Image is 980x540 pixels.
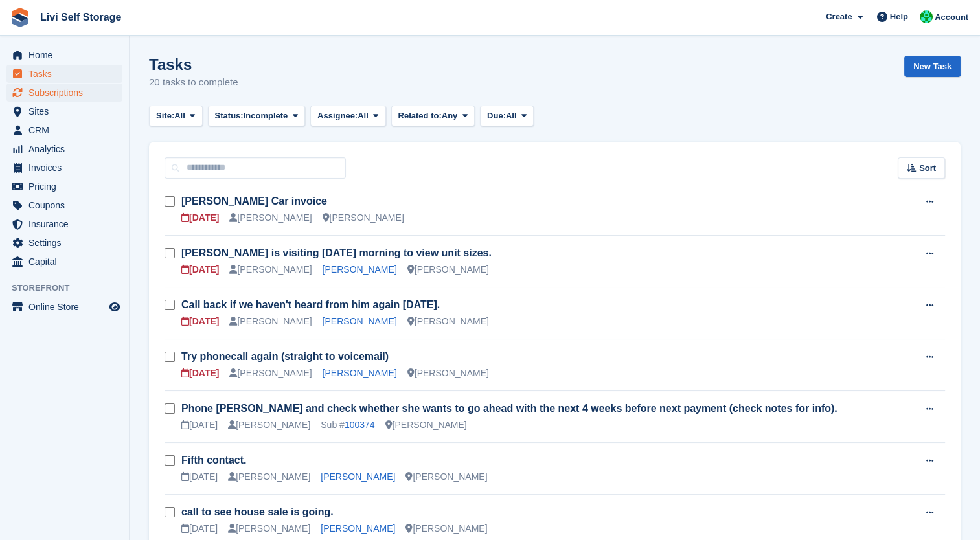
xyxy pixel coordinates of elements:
[181,455,246,466] a: Fifth contact.
[181,366,219,380] div: [DATE]
[35,6,126,28] a: Livi Self Storage
[890,10,908,23] span: Help
[28,215,106,233] span: Insurance
[6,177,122,196] a: menu
[6,84,122,102] a: menu
[28,102,106,120] span: Sites
[919,162,936,175] span: Sort
[6,253,122,271] a: menu
[407,263,489,276] div: [PERSON_NAME]
[28,46,106,64] span: Home
[107,299,122,315] a: Preview store
[920,10,933,23] img: Joe Robertson
[480,106,534,127] button: Due: All
[181,403,838,414] a: Phone [PERSON_NAME] and check whether she wants to go ahead with the next 4 weeks before next pay...
[935,11,968,24] span: Account
[181,522,218,535] div: [DATE]
[181,263,219,276] div: [DATE]
[826,10,852,23] span: Create
[323,211,404,225] div: [PERSON_NAME]
[181,506,334,517] a: call to see house sale is going.
[181,299,440,310] a: Call back if we haven't heard from him again [DATE].
[6,140,122,158] a: menu
[405,522,487,535] div: [PERSON_NAME]
[181,351,389,362] a: Try phonecall again (straight to voicemail)
[6,65,122,83] a: menu
[345,420,375,430] a: 100374
[28,234,106,252] span: Settings
[149,56,238,73] h1: Tasks
[506,109,517,122] span: All
[181,315,219,328] div: [DATE]
[310,106,386,127] button: Assignee: All
[12,282,129,295] span: Storefront
[174,109,185,122] span: All
[28,159,106,177] span: Invoices
[229,366,312,380] div: [PERSON_NAME]
[407,315,489,328] div: [PERSON_NAME]
[208,106,305,127] button: Status: Incomplete
[323,316,397,326] a: [PERSON_NAME]
[6,234,122,252] a: menu
[407,366,489,380] div: [PERSON_NAME]
[149,106,203,127] button: Site: All
[321,523,395,534] a: [PERSON_NAME]
[28,121,106,139] span: CRM
[215,109,244,122] span: Status:
[6,196,122,214] a: menu
[6,46,122,64] a: menu
[28,298,106,316] span: Online Store
[6,121,122,139] a: menu
[28,253,106,271] span: Capital
[323,368,397,378] a: [PERSON_NAME]
[904,56,961,77] a: New Task
[405,470,487,484] div: [PERSON_NAME]
[229,263,312,276] div: [PERSON_NAME]
[442,109,458,122] span: Any
[244,109,288,122] span: Incomplete
[181,418,218,432] div: [DATE]
[228,522,310,535] div: [PERSON_NAME]
[229,315,312,328] div: [PERSON_NAME]
[6,102,122,120] a: menu
[28,65,106,83] span: Tasks
[28,177,106,196] span: Pricing
[181,196,327,207] a: [PERSON_NAME] Car invoice
[385,418,467,432] div: [PERSON_NAME]
[181,211,219,225] div: [DATE]
[6,159,122,177] a: menu
[149,75,238,90] p: 20 tasks to complete
[6,215,122,233] a: menu
[28,196,106,214] span: Coupons
[228,470,310,484] div: [PERSON_NAME]
[228,418,310,432] div: [PERSON_NAME]
[28,140,106,158] span: Analytics
[321,418,374,432] div: Sub #
[156,109,174,122] span: Site:
[321,471,395,482] a: [PERSON_NAME]
[358,109,369,122] span: All
[181,470,218,484] div: [DATE]
[323,264,397,275] a: [PERSON_NAME]
[391,106,475,127] button: Related to: Any
[10,8,30,27] img: stora-icon-8386f47178a22dfd0bd8f6a31ec36ba5ce8667c1dd55bd0f319d3a0aa187defe.svg
[181,247,492,258] a: [PERSON_NAME] is visiting [DATE] morning to view unit sizes.
[229,211,312,225] div: [PERSON_NAME]
[487,109,506,122] span: Due:
[398,109,442,122] span: Related to:
[28,84,106,102] span: Subscriptions
[6,298,122,316] a: menu
[317,109,358,122] span: Assignee:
